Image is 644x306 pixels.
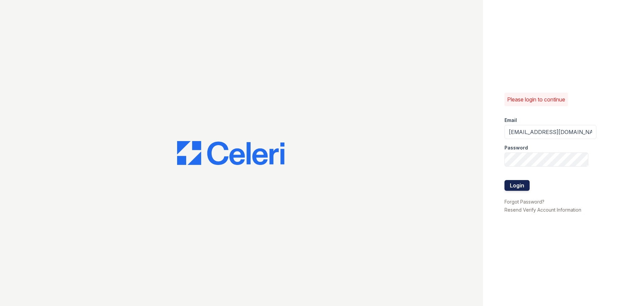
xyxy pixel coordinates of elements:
p: Please login to continue [507,95,565,103]
label: Password [504,144,528,151]
label: Email [504,117,517,124]
button: Login [504,180,530,191]
a: Forgot Password? [504,199,544,205]
a: Resend Verify Account Information [504,207,581,213]
img: CE_Logo_Blue-a8612792a0a2168367f1c8372b55b34899dd931a85d93a1a3d3e32e68fde9ad4.png [177,141,284,165]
